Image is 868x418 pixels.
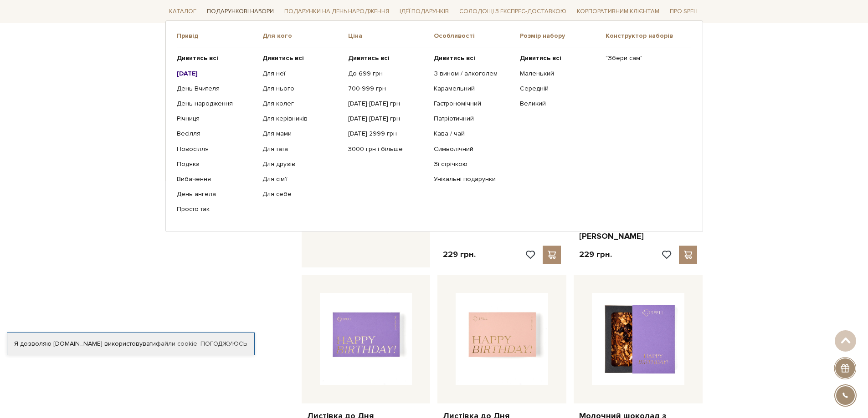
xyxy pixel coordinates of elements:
a: День народження [177,100,256,108]
a: 700-999 грн [348,85,427,93]
a: Для себе [262,190,341,198]
div: Я дозволяю [DOMAIN_NAME] використовувати [7,340,254,348]
a: Весілля [177,130,256,138]
img: Листівка до Дня народження рожева [456,293,548,385]
a: Дивитись всі [177,54,256,62]
a: Каталог [165,5,200,19]
a: [DATE]-2999 грн [348,130,427,138]
a: "Збери сам" [606,54,684,62]
a: Для друзів [262,160,341,168]
a: Для мами [262,130,341,138]
span: Конструктор наборів [606,32,691,40]
a: Дивитись всі [434,54,513,62]
b: [DATE] [177,69,198,77]
a: Унікальні подарунки [434,175,513,183]
span: Розмір набору [520,32,606,40]
b: Дивитись всі [348,54,390,62]
a: Середній [520,85,599,93]
a: Дивитись всі [520,54,599,62]
a: Гастрономічний [434,100,513,108]
a: [DATE]-[DATE] грн [348,115,427,123]
a: Дивитись всі [348,54,427,62]
a: День Вчителя [177,85,256,93]
a: Для неї [262,69,341,77]
b: Дивитись всі [520,54,561,62]
a: 3000 грн і більше [348,145,427,153]
a: Вибачення [177,175,256,183]
a: Корпоративним клієнтам [573,5,663,19]
img: Листівка до Дня народження лавандова [320,293,412,385]
a: До 699 грн [348,69,427,77]
span: Особливості [434,32,519,40]
a: Для тата [262,145,341,153]
a: Подарункові набори [203,5,277,19]
a: файли cookie [156,340,197,347]
a: Для колег [262,100,341,108]
div: Каталог [165,20,703,232]
a: Ідеї подарунків [396,5,452,19]
a: Просто так [177,205,256,213]
a: Для керівників [262,115,341,123]
b: Дивитись всі [177,54,218,62]
a: Подяка [177,160,256,168]
a: Про Spell [666,5,703,19]
b: Дивитись всі [262,54,304,62]
b: Дивитись всі [434,54,475,62]
a: Для нього [262,85,341,93]
a: Річниця [177,115,256,123]
p: 229 грн. [443,249,476,260]
a: Патріотичний [434,115,513,123]
span: Для кого [262,32,348,40]
p: 229 грн. [579,249,612,260]
a: Подарунки на День народження [281,5,393,19]
a: [DATE]-[DATE] грн [348,100,427,108]
a: З вином / алкоголем [434,69,513,77]
a: Кава / чай [434,130,513,138]
a: Дивитись всі [262,54,341,62]
a: [DATE] [177,69,256,77]
span: Ціна [348,32,434,40]
a: Зі стрічкою [434,160,513,168]
a: Великий [520,100,599,108]
a: День ангела [177,190,256,198]
a: Маленький [520,69,599,77]
a: Солодощі з експрес-доставкою [456,4,570,19]
a: Символічний [434,145,513,153]
a: Для сім'ї [262,175,341,183]
a: Новосілля [177,145,256,153]
a: Погоджуюсь [200,340,247,348]
a: Карамельний [434,85,513,93]
span: Привід [177,32,262,40]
